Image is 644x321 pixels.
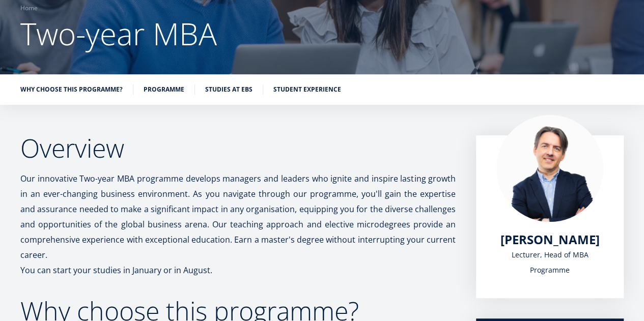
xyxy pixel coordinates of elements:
p: You can start your studies in January or in August. [20,262,456,278]
span: Technology Innovation MBA [12,168,98,177]
a: Programme [144,84,184,95]
div: Lecturer, Head of MBA Programme [496,247,603,278]
a: Home [20,3,38,13]
span: Two-year MBA [12,155,55,164]
span: [PERSON_NAME] [500,231,600,248]
input: Two-year MBA [3,155,9,162]
p: Our innovative Two-year MBA programme develops managers and leaders who ignite and inspire lastin... [20,171,456,262]
a: [PERSON_NAME] [500,232,600,247]
span: One-year MBA (in Estonian) [12,141,95,151]
a: Studies at EBS [205,84,253,95]
input: One-year MBA (in Estonian) [3,142,9,149]
input: Technology Innovation MBA [3,168,9,175]
h2: Overview [20,135,456,161]
span: Two-year MBA [20,13,217,54]
img: Marko Rillo [496,115,603,222]
a: Why choose this programme? [20,84,123,95]
a: Student experience [273,84,341,95]
span: Last Name [242,1,274,10]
